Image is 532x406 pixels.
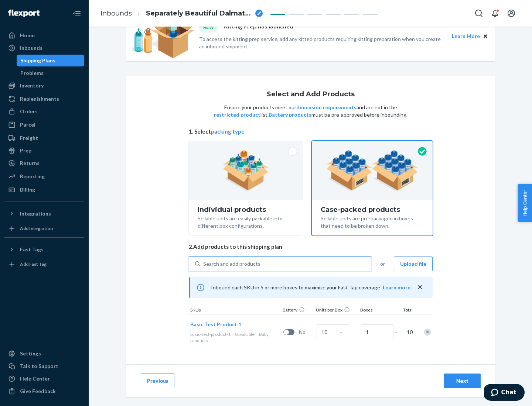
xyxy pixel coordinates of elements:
[4,119,84,131] a: Parcel
[4,106,84,117] a: Orders
[20,159,40,167] div: Returns
[146,9,252,18] span: Separately Beautiful Dalmatian
[189,128,433,135] span: 1. Select
[198,213,294,230] div: Sellable units are easily packable into different box configurations.
[359,307,396,314] div: Boxes
[95,3,269,24] ol: breadcrumbs
[4,373,84,385] a: Help Center
[20,134,38,142] div: Freight
[424,328,431,336] div: Remove Item
[20,362,58,370] div: Talk to Support
[224,22,293,32] p: Kitting Prep has launched
[4,145,84,156] a: Prep
[4,244,84,255] button: Fast Tags
[416,283,424,291] button: close
[4,385,84,397] button: Give Feedback
[20,225,53,231] div: Add Integration
[20,57,55,64] div: Shipping Plans
[488,6,502,21] button: Open notifications
[4,30,84,41] a: Home
[326,150,418,191] img: case-pack.59cecea509d18c883b923b81aeac6d0b.png
[452,32,480,40] button: Learn More
[20,350,41,357] div: Settings
[20,210,51,217] div: Integrations
[235,331,255,337] span: 0 available
[20,186,35,193] div: Billing
[269,111,311,118] button: Battery products
[296,104,357,111] button: dimension requirements
[189,243,433,251] span: 2. Add products to this shipping plan
[100,9,132,17] a: Inbounds
[4,223,84,234] a: Add Integration
[281,307,314,314] div: Battery
[189,307,281,314] div: SKUs
[213,104,408,118] p: Ensure your products meet our and are not in the list. must be pre-approved before inbounding.
[518,184,532,222] button: Help Center
[314,307,359,314] div: Units per Box
[20,147,31,154] div: Prep
[20,69,44,77] div: Problems
[20,82,44,89] div: Inventory
[214,111,260,118] button: restricted product
[199,35,445,50] p: To access the kitting prep service, add any kitted products requiring kitting preparation when yo...
[17,55,85,66] a: Shipping Plans
[444,374,481,388] button: Next
[481,32,490,40] button: Close
[199,22,218,32] div: NEW
[4,80,84,92] a: Inventory
[8,10,40,17] img: Flexport logo
[4,132,84,144] a: Freight
[190,331,280,344] div: Baby products
[20,44,42,52] div: Inbounds
[4,157,84,169] a: Returns
[198,206,294,213] div: Individual products
[504,6,519,21] button: Open account menu
[396,307,414,314] div: Total
[267,91,355,98] h1: Select and Add Products
[20,261,47,267] div: Add Fast Tag
[203,260,260,268] div: Search and add products
[4,184,84,196] a: Billing
[4,360,84,372] button: Talk to Support
[20,108,38,115] div: Orders
[405,328,413,336] span: 10
[380,260,385,268] span: or
[4,348,84,359] a: Settings
[450,377,474,385] div: Next
[394,257,433,271] button: Upload file
[321,213,424,230] div: Sellable units are pre-packaged in boxes that need to be broken down.
[20,173,45,180] div: Reporting
[20,388,56,395] div: Give Feedback
[189,277,433,298] div: Inbound each SKU in 5 or more boxes to maximize your Fast Tag coverage
[317,324,349,339] input: Case Quantity
[394,328,402,336] span: =
[4,208,84,220] button: Integrations
[383,284,410,291] button: Learn more
[20,375,50,382] div: Help Center
[20,95,59,103] div: Replenishments
[20,121,35,128] div: Parcel
[17,67,85,79] a: Problems
[4,258,84,270] a: Add Fast Tag
[4,171,84,182] a: Reporting
[190,331,231,337] span: basic-test-product-1
[471,6,486,21] button: Open Search Box
[190,321,241,328] button: Basic Test Product 1
[484,384,525,402] iframe: Opens a widget where you can chat to one of our agents
[4,42,84,54] a: Inbounds
[211,128,245,135] button: packing type
[20,246,44,253] div: Fast Tags
[223,150,269,191] img: individual-pack.facf35554cb0f1810c75b2bd6df2d64e.png
[4,93,84,105] a: Replenishments
[141,374,174,388] button: Previous
[69,6,84,21] button: Close Navigation
[299,328,314,336] span: No
[190,321,241,327] span: Basic Test Product 1
[20,32,35,39] div: Home
[321,206,424,213] div: Case-packed products
[361,324,393,339] input: Number of boxes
